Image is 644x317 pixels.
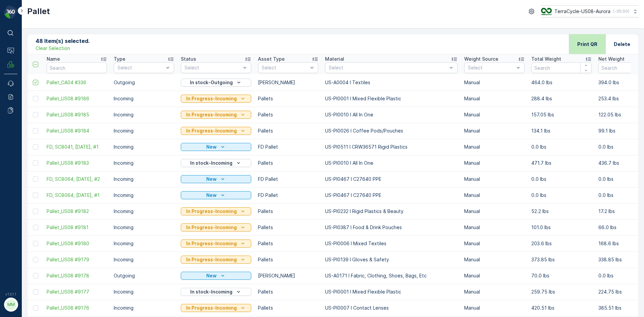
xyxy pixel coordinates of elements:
p: FD Pallet [258,176,318,182]
p: US-PI0001 I Mixed Flexible Plastic [325,95,458,102]
div: Toggle Row Selected [33,241,38,246]
p: US-PI0010 I All In One [325,111,458,118]
p: 259.75 lbs [531,288,592,295]
a: Pallet_US08 #9178 [47,272,107,279]
p: In stock-Incoming [190,160,232,166]
p: Incoming [114,176,174,182]
button: In Progress-Incoming [181,240,251,248]
p: Manual [464,144,525,150]
a: Pallet_US08 #9185 [47,111,107,118]
p: US-PI0232 I Rigid Plastics & Beauty [325,208,458,215]
p: 373.85 lbs [531,256,592,263]
p: US-A0004 I Textiles [325,79,458,86]
p: Manual [464,160,525,166]
p: 471.7 lbs [531,160,592,166]
p: Name [47,56,60,62]
div: Toggle Row Selected [33,289,38,295]
p: 288.4 lbs [531,95,592,102]
div: Toggle Row Selected [33,128,38,134]
p: Type [114,56,125,62]
span: Pallet_US08 #9176 [47,305,107,311]
p: Incoming [114,208,174,215]
p: Pallets [258,288,318,295]
input: Search [47,62,107,73]
p: Material [325,56,344,62]
p: In Progress-Incoming [186,208,237,215]
p: FD Pallet [258,144,318,150]
p: Select [468,64,514,71]
p: In Progress-Incoming [186,111,237,118]
p: New [206,272,217,279]
span: v 1.51.1 [4,292,17,296]
p: 48 Item(s) selected. [36,37,90,45]
button: In Progress-Incoming [181,95,251,103]
p: Pallets [258,208,318,215]
p: New [206,176,217,182]
p: In Progress-Incoming [186,240,237,247]
p: US-PI0139 I Gloves & Safety [325,256,458,263]
a: Pallet_US08 #9184 [47,127,107,134]
span: FD, SC8041, [DATE], #1 [47,144,107,150]
p: Manual [464,79,525,86]
p: 0.0 lbs [531,192,592,199]
p: US-PI0387 I Food & Drink Pouches [325,224,458,231]
p: Asset Type [258,56,285,62]
p: Manual [464,256,525,263]
button: New [181,272,251,280]
p: Weight Source [464,56,498,62]
p: Pallet [27,6,50,17]
p: 420.51 lbs [531,305,592,311]
img: image_ci7OI47.png [541,8,552,15]
p: Incoming [114,224,174,231]
button: TerraCycle-US08-Aurora(-05:00) [541,5,639,17]
p: 157.05 lbs [531,111,592,118]
p: US-PI0001 I Mixed Flexible Plastic [325,288,458,295]
p: Outgoing [114,272,174,279]
input: Search [531,62,592,73]
button: In Progress-Incoming [181,304,251,312]
p: Pallets [258,256,318,263]
p: Total Weight [531,56,561,62]
p: Manual [464,127,525,134]
p: Pallets [258,305,318,311]
button: In stock-Incoming [181,288,251,296]
a: Pallet_US08 #9177 [47,288,107,295]
p: Incoming [114,160,174,166]
p: Manual [464,111,525,118]
div: MM [6,299,16,310]
p: In Progress-Incoming [186,305,237,311]
p: 101.0 lbs [531,224,592,231]
p: Pallets [258,240,318,247]
p: Pallets [258,95,318,102]
p: US-PI0467 I C27640 PPE [325,192,458,199]
p: 203.6 lbs [531,240,592,247]
p: Manual [464,272,525,279]
a: Pallet_US08 #9181 [47,224,107,231]
a: Pallet_US08 #9179 [47,256,107,263]
p: Incoming [114,127,174,134]
p: TerraCycle-US08-Aurora [554,8,610,15]
button: In stock-Incoming [181,159,251,167]
p: Manual [464,208,525,215]
p: Select [262,64,308,71]
p: 0.0 lbs [531,176,592,182]
p: FD Pallet [258,192,318,199]
p: Manual [464,176,525,182]
p: Manual [464,305,525,311]
button: MM [4,298,17,312]
a: FD, SC8041, 10/06/25, #1 [47,144,107,150]
p: Manual [464,224,525,231]
a: Pallet_US08 #9182 [47,208,107,215]
p: New [206,192,217,199]
a: Pallet_US08 #9183 [47,160,107,166]
p: Pallets [258,160,318,166]
div: Toggle Row Selected [33,160,38,166]
a: Pallet_CA04 #336 [47,79,107,86]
